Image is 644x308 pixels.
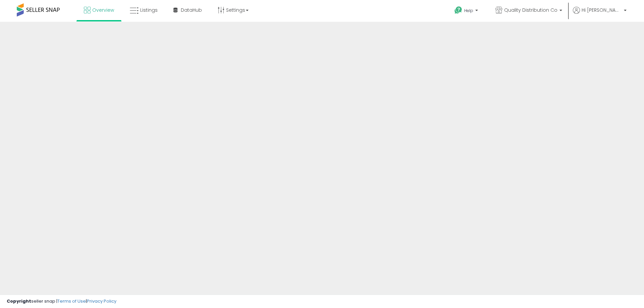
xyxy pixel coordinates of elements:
[140,7,158,13] span: Listings
[92,7,114,13] span: Overview
[57,298,86,304] a: Terms of Use
[573,7,627,22] a: Hi [PERSON_NAME]
[7,298,116,305] div: seller snap | |
[504,7,557,13] span: Quality Distribution Co
[7,298,31,304] strong: Copyright
[87,298,116,304] a: Privacy Policy
[454,6,463,14] i: Get Help
[464,8,473,13] span: Help
[181,7,202,13] span: DataHub
[582,7,622,13] span: Hi [PERSON_NAME]
[449,1,485,22] a: Help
